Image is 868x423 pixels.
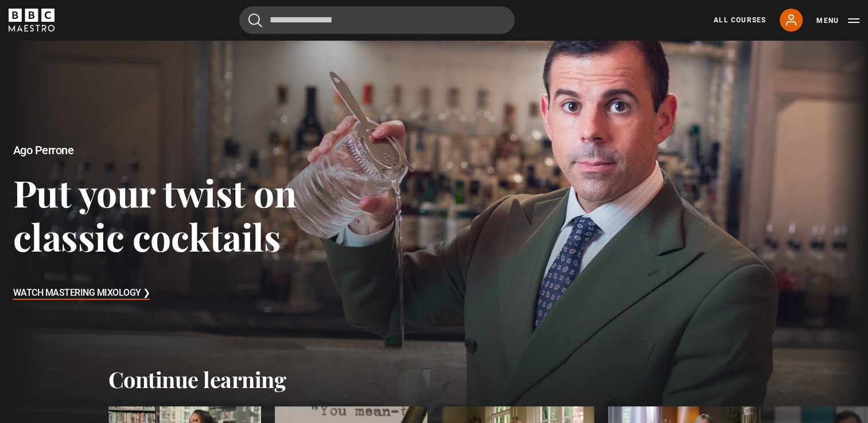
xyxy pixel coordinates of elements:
input: Search [239,6,515,34]
button: Toggle navigation [816,15,859,26]
h3: Put your twist on classic cocktails [13,170,348,259]
h2: Ago Perrone [13,144,348,157]
svg: BBC Maestro [9,9,55,32]
a: All Courses [714,15,766,25]
button: Submit the search query [248,13,262,28]
h3: Watch Mastering Mixology ❯ [13,285,150,302]
h2: Continue learning [108,366,760,393]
